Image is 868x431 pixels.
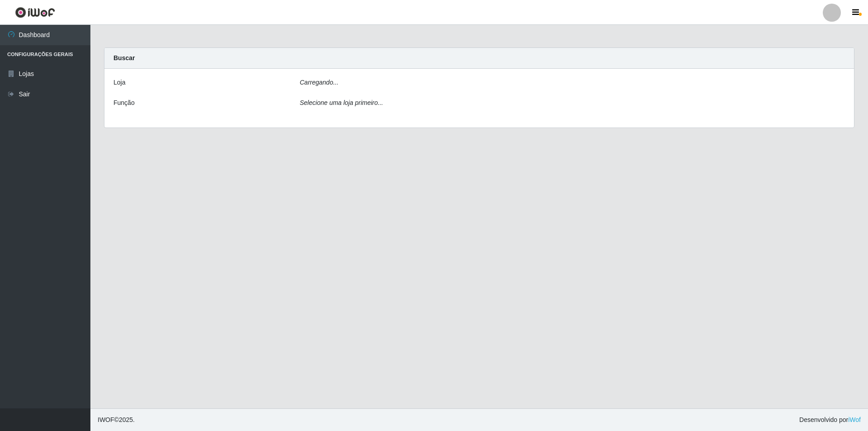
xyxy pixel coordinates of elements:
label: Loja [113,78,125,87]
i: Carregando... [300,79,339,86]
span: © 2025 . [98,415,135,425]
span: IWOF [98,416,114,423]
i: Selecione uma loja primeiro... [300,99,383,106]
img: CoreUI Logo [15,7,55,18]
a: iWof [848,416,861,423]
strong: Buscar [113,54,135,62]
label: Função [113,98,135,108]
span: Desenvolvido por [799,415,861,425]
